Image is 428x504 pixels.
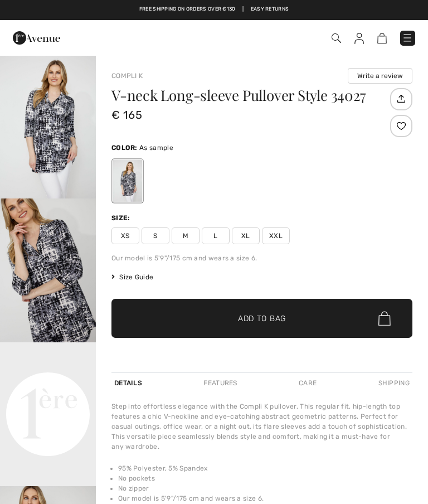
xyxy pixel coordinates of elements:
[118,493,412,503] li: Our model is 5'9"/175 cm and wears a size 6.
[118,463,412,473] li: 95% Polyester, 5% Spandex
[111,72,143,80] a: Compli K
[238,313,286,324] span: Add to Bag
[332,33,341,43] img: Search
[111,253,412,263] div: Our model is 5'9"/175 cm and wears a size 6.
[111,144,138,152] span: Color:
[377,33,387,43] img: Shopping Bag
[378,311,391,326] img: Bag.svg
[113,160,142,202] div: As sample
[111,88,387,103] h1: V-neck Long-sleeve Pullover Style 34027
[232,227,260,244] span: XL
[392,89,410,108] img: Share
[142,227,169,244] span: S
[111,401,412,452] div: Step into effortless elegance with the Compli K pullover. This regular fit, hip-length top featur...
[139,144,173,152] span: As sample
[172,227,200,244] span: M
[354,33,364,44] img: My Info
[111,272,153,282] span: Size Guide
[402,32,413,43] img: Menu
[296,373,319,393] div: Care
[13,33,60,42] a: 1ère Avenue
[251,6,289,13] a: Easy Returns
[111,108,142,122] span: € 165
[118,483,412,493] li: No zipper
[202,227,230,244] span: L
[201,373,240,393] div: Features
[376,373,412,393] div: Shipping
[118,473,412,483] li: No pockets
[111,373,145,393] div: Details
[111,213,133,223] div: Size:
[139,6,236,13] a: Free shipping on orders over €130
[348,68,412,84] button: Write a review
[262,227,290,244] span: XXL
[242,6,244,13] span: |
[13,27,60,49] img: 1ère Avenue
[111,227,139,244] span: XS
[111,299,412,338] button: Add to Bag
